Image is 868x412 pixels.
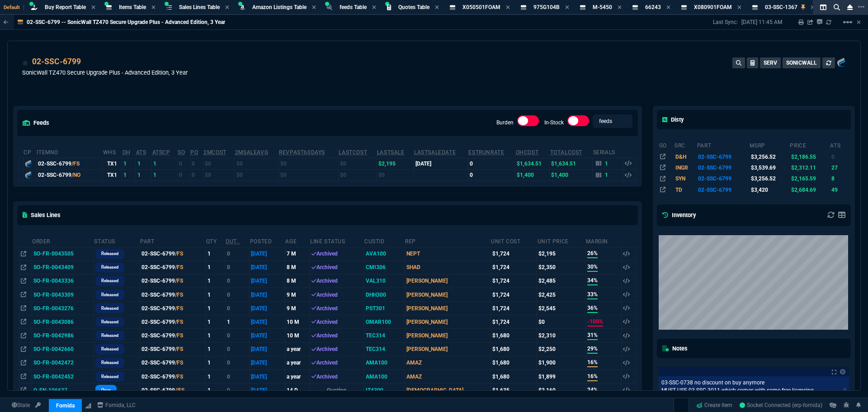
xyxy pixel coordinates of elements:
td: D&H [674,151,697,162]
span: 03-SSC-1367 [765,4,797,10]
div: Archived [311,263,363,271]
nx-icon: Back to Table [4,19,9,25]
p: Released [101,373,118,380]
span: /FS [175,278,183,284]
span: /FS [175,332,183,339]
button: SERV [760,57,781,68]
td: [PERSON_NAME] [405,302,491,315]
span: 16% [587,358,598,367]
div: Archived [311,331,363,340]
td: 1 [206,329,225,342]
th: Part [140,234,206,247]
td: [PERSON_NAME] [405,315,491,329]
td: 1 [206,369,225,383]
td: 0 [468,158,515,169]
span: /FS [175,360,183,366]
span: 26% [587,249,598,258]
td: 02-SSC-6799 [140,315,206,329]
span: 29% [587,345,598,354]
td: 02-SSC-6799 [140,356,206,369]
td: SO-FR-0042986 [32,329,94,342]
span: X080901FOAM [694,4,732,10]
th: msrp [749,138,789,151]
div: 02-SSC-6799 [32,56,81,67]
td: 0 [225,342,250,356]
td: 02-SSC-6799 [140,342,206,356]
div: Archived [311,304,363,313]
p: 02-SSC-6799 -- SonicWall TZ470 Secure Upgrade Plus - Advanced Edition, 3 Year [27,19,225,26]
td: VAL310 [364,274,405,288]
td: $0 [377,169,414,180]
td: 8 [830,173,849,184]
td: $2,165.59 [789,173,830,184]
a: msbcCompanyName [94,401,138,409]
h5: Sales Lines [23,211,61,219]
th: Posted [250,234,285,247]
nx-icon: Close Tab [151,4,156,11]
td: [PERSON_NAME] [405,274,491,288]
td: a year [285,342,310,356]
h5: Disty [662,115,684,124]
td: $2,195 [377,158,414,169]
td: 1 [206,247,225,260]
nx-icon: Open In Opposite Panel [21,251,26,257]
td: 8 M [285,274,310,288]
td: 1 [206,342,225,356]
td: [DATE] [250,315,285,329]
nx-icon: Close Tab [225,4,229,11]
td: $3,420 [749,185,789,195]
td: $0 [537,315,586,329]
nx-icon: Close Tab [666,4,670,11]
p: Last Sync: [713,19,741,26]
nx-icon: Close Tab [565,4,569,11]
td: a year [285,369,310,383]
span: 33% [587,290,598,299]
h5: Inventory [662,211,696,219]
td: [DATE] [250,260,285,274]
abbr: Avg cost of all PO invoices for 2 months [203,149,226,156]
th: ats [830,138,849,151]
th: Serials [593,145,623,158]
th: go [659,138,675,151]
nx-icon: Open In Opposite Panel [21,305,26,312]
td: [DATE] [414,158,468,169]
th: Line Status [310,234,364,247]
nx-icon: Close Tab [737,4,741,11]
th: Unit Cost [491,234,537,247]
mat-icon: Example home icon [842,17,853,28]
tr: TZ470 Sec Upg Plus AE 3Y [659,151,849,162]
td: 1 [136,158,152,169]
td: 02-SSC-6799 [140,302,206,315]
td: 10 M [285,329,310,342]
abbr: Outstanding (To Ship) [226,238,240,245]
nx-icon: Open In Opposite Panel [21,292,26,298]
td: TEC314 [364,342,405,356]
td: 02-SSC-6799 [140,260,206,274]
span: 34% [587,276,598,285]
span: Socket Connected (erp-fornida) [740,402,822,408]
td: $0 [278,158,338,169]
p: Released [101,318,118,326]
td: PST301 [364,302,405,315]
div: $1,680 [492,359,535,367]
span: M-5450 [593,4,612,10]
nx-icon: Open In Opposite Panel [21,332,26,339]
td: $0 [235,158,278,169]
td: AVA100 [364,247,405,260]
td: SO-FR-0043086 [32,315,94,329]
td: [DATE] [250,274,285,288]
td: 10 M [285,315,310,329]
nx-icon: Split Panels [816,2,830,13]
td: $0 [278,169,338,180]
th: src [674,138,697,151]
div: Burden [517,115,539,130]
p: Released [101,359,118,366]
span: Sales Lines Table [179,4,220,10]
td: [DATE] [250,288,285,302]
td: 1 [122,169,136,180]
p: Released [101,305,118,312]
nx-icon: Close Tab [435,4,439,11]
tr: SONICWALL TZ470 SECURE UPGRADE PLUS - ADVANCED EDITION 3YR [659,173,849,184]
abbr: ATS with all companies combined [152,149,170,156]
td: $1,634.51 [550,158,593,169]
